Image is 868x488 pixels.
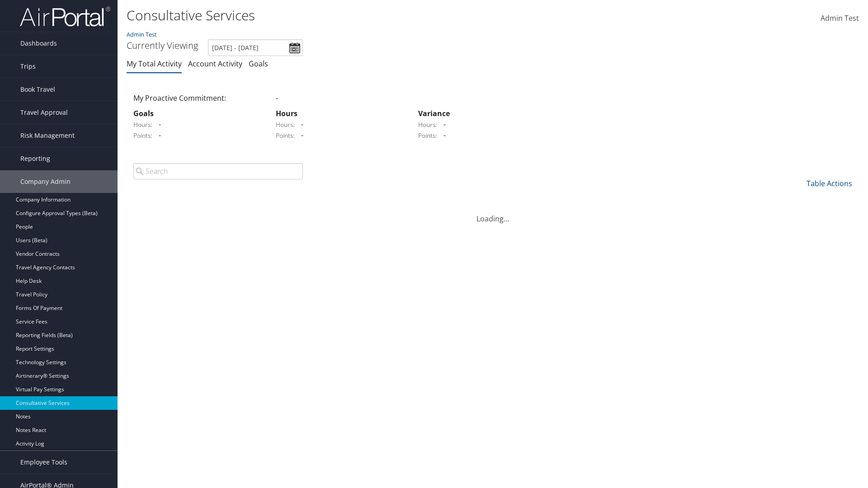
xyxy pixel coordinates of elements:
[208,39,303,56] input: [DATE] - [DATE]
[20,55,36,78] span: Trips
[133,202,852,224] div: Loading...
[154,130,161,140] span: -
[127,30,157,38] a: Admin Test
[418,108,450,118] strong: Variance
[20,6,110,27] img: airportal-logo.png
[20,101,68,124] span: Travel Approval
[127,59,182,69] a: My Total Activity
[439,130,446,140] span: -
[20,451,67,474] span: Employee Tools
[276,108,297,118] strong: Hours
[127,93,269,103] div: My Proactive Commitment:
[439,119,446,129] span: -
[276,93,278,103] span: -
[133,120,152,129] label: Hours:
[133,131,152,140] label: Points:
[127,6,615,25] h1: Consultative Services
[133,108,154,118] strong: Goals
[20,32,57,55] span: Dashboards
[418,120,437,129] label: Hours:
[154,119,161,129] span: -
[276,131,295,140] label: Points:
[20,78,55,101] span: Book Travel
[297,130,303,140] span: -
[821,13,859,23] span: Admin Test
[188,59,242,69] a: Account Activity
[807,178,852,188] a: Table Actions
[127,39,198,52] h3: Currently Viewing
[20,147,50,170] span: Reporting
[20,124,75,147] span: Risk Management
[276,120,295,129] label: Hours:
[133,163,303,179] input: Search
[821,5,859,33] a: Admin Test
[20,170,71,193] span: Company Admin
[297,119,303,129] span: -
[249,59,268,69] a: Goals
[418,131,437,140] label: Points:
